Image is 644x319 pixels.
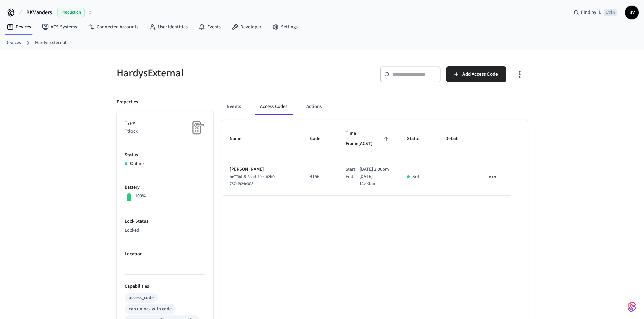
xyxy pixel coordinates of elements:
p: Locked [125,227,205,234]
a: User Identities [144,21,193,33]
button: Actions [301,99,327,115]
button: Add Access Code [446,66,506,82]
span: Details [445,134,468,144]
span: be778615-2aad-4f44-82b0-787cf924e305 [230,174,276,187]
button: Bv [625,6,639,19]
a: Connected Accounts [82,21,144,33]
a: Settings [267,21,303,33]
p: Ttlock [125,128,205,135]
a: Events [193,21,226,33]
p: 4156 [310,173,329,180]
div: can unlock with code [129,305,172,313]
span: Ctrl K [604,9,617,16]
p: Status [125,152,205,159]
div: Start: [345,166,360,173]
img: SeamLogoGradient.69752ec5.svg [628,301,636,312]
a: HardysExternal [35,39,66,46]
button: Events [221,99,246,115]
p: Properties [117,99,138,106]
a: Developer [226,21,267,33]
a: Devices [1,21,37,33]
p: — [125,259,205,266]
span: Name [230,134,250,144]
span: Find by ID [581,9,602,16]
a: ACS Systems [37,21,82,33]
span: BKVanders [26,8,52,17]
span: Add Access Code [462,70,498,79]
p: Set [412,173,419,180]
h5: HardysExternal [117,66,318,80]
p: Location [125,250,205,258]
div: Find by IDCtrl K [568,6,622,19]
img: Placeholder Lock Image [188,119,205,136]
p: Lock Status [125,218,205,225]
span: Code [310,134,329,144]
p: Battery [125,184,205,191]
p: Online [130,160,144,167]
p: [DATE] 11:00am [359,173,391,187]
span: Time Frame(ACST) [345,128,391,150]
div: ant example [221,99,528,115]
p: 100% [135,193,146,200]
div: access_code [129,294,154,301]
span: Production [57,8,85,17]
p: Type [125,119,205,126]
div: End: [345,173,360,187]
p: Capabilities [125,283,205,290]
button: Access Codes [255,99,293,115]
table: sticky table [221,120,528,196]
span: Bv [626,6,638,19]
p: [DATE] 2:00pm [360,166,389,173]
p: [PERSON_NAME] [230,166,294,173]
a: Devices [5,39,21,46]
span: Status [407,134,429,144]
